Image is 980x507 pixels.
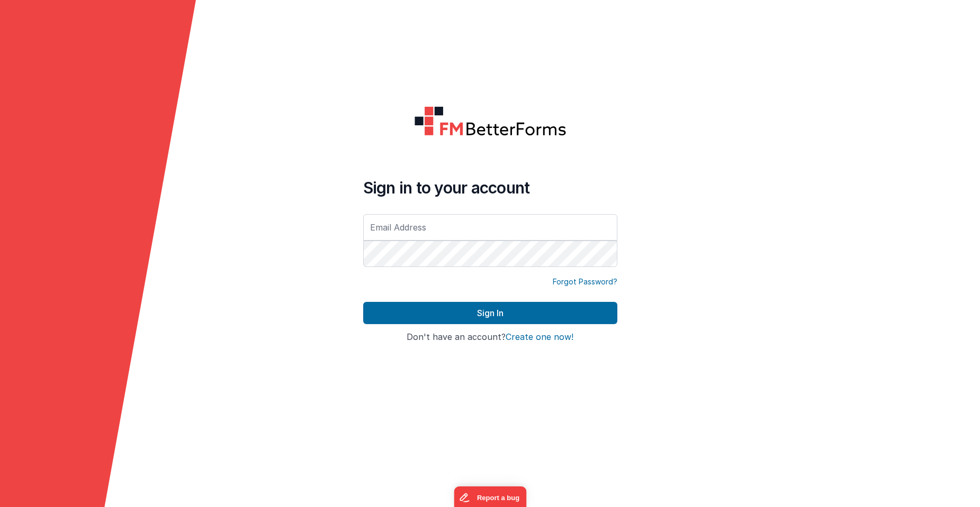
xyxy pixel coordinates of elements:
[363,333,617,342] h4: Don't have an account?
[506,333,573,342] button: Create one now!
[363,214,617,241] input: Email Address
[363,302,617,324] button: Sign In
[363,178,617,197] h4: Sign in to your account
[553,276,617,287] a: Forgot Password?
